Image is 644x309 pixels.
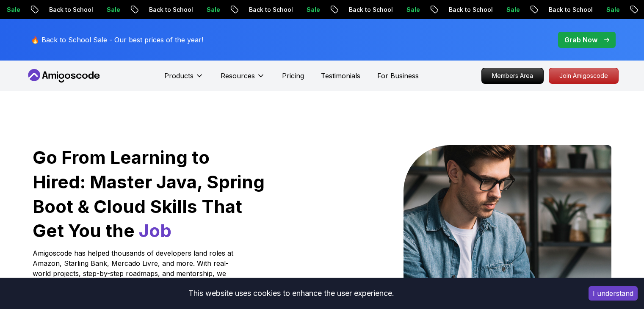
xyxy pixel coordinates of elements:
p: 🔥 Back to School Sale - Our best prices of the year! [31,35,203,45]
a: For Business [377,71,419,81]
p: Sale [100,6,127,14]
button: Resources [221,71,265,88]
p: Back to School [442,6,500,14]
p: Join Amigoscode [549,68,618,83]
a: Testimonials [321,71,360,81]
span: Job [139,220,171,241]
a: Members Area [481,68,544,84]
p: Amigoscode has helped thousands of developers land roles at Amazon, Starling Bank, Mercado Livre,... [33,248,236,289]
h1: Go From Learning to Hired: Master Java, Spring Boot & Cloud Skills That Get You the [33,145,266,243]
p: Back to School [342,6,400,14]
p: Back to School [542,6,600,14]
a: Pricing [282,71,304,81]
p: Sale [500,6,527,14]
a: Join Amigoscode [549,68,619,84]
p: Products [164,71,193,81]
p: Back to School [242,6,300,14]
p: Sale [400,6,427,14]
p: Back to School [42,6,100,14]
p: Resources [221,71,255,81]
div: This website uses cookies to enhance the user experience. [6,284,576,303]
button: Products [164,71,204,88]
button: Accept cookies [589,286,638,301]
p: Sale [200,6,227,14]
p: Back to School [142,6,200,14]
p: Sale [600,6,627,14]
p: Grab Now [564,35,597,45]
p: Sale [300,6,327,14]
